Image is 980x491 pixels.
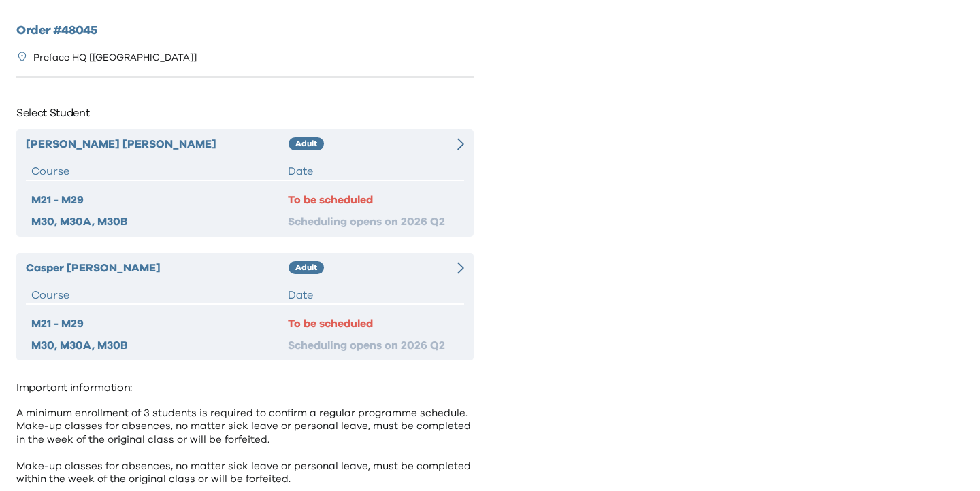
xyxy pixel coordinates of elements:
[26,136,289,152] div: [PERSON_NAME] [PERSON_NAME]
[288,287,459,303] div: Date
[16,407,474,486] p: A minimum enrollment of 3 students is required to confirm a regular programme schedule. Make-up c...
[289,137,324,151] div: Adult
[31,163,288,180] div: Course
[31,337,288,354] div: M30, M30A, M30B
[288,214,459,230] div: Scheduling opens on 2026 Q2
[26,260,289,276] div: Casper [PERSON_NAME]
[288,316,459,332] div: To be scheduled
[289,261,324,275] div: Adult
[31,316,288,332] div: M21 - M29
[31,214,288,230] div: M30, M30A, M30B
[288,163,459,180] div: Date
[31,192,288,208] div: M21 - M29
[16,377,474,399] p: Important information:
[31,287,288,303] div: Course
[33,51,197,65] p: Preface HQ [[GEOGRAPHIC_DATA]]
[16,22,474,40] h2: Order # 48045
[288,192,459,208] div: To be scheduled
[16,102,474,124] p: Select Student
[288,337,459,354] div: Scheduling opens on 2026 Q2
